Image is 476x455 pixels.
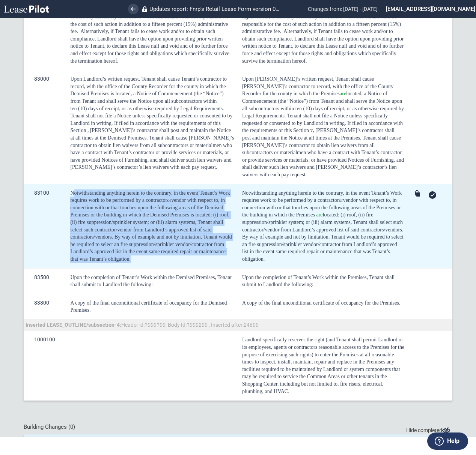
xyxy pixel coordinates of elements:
[308,6,378,12] span: Changes from: [DATE] - [DATE]
[70,275,232,288] span: Upon the completion of Tenant’s Work within the Demised Premises, Tenant shall submit to Landlord...
[339,197,343,203] span: or
[242,128,405,177] span: , [PERSON_NAME]’s contractor shall post and maintain the Notice at all times at the Premises. Ten...
[70,300,227,313] span: A copy of the final unconditional certificate of occupancy for the Demised Premises.
[347,212,365,218] span: roof, (ii)
[24,423,452,431] div: Building Changes (0)
[34,184,49,201] span: 83100
[244,322,259,328] i: 24600
[70,190,230,203] span: Notwithstanding anything herein to the contrary, in the event Tenant’s Work requires work to be p...
[242,337,406,394] span: ​
[242,300,400,306] span: A copy of the final unconditional certificate of occupancy for the Premises.
[34,294,49,311] span: 83800
[342,91,346,96] span: re
[34,331,55,348] span: 1000100
[26,322,259,328] span: Header id: , Body Id:
[24,434,159,452] th: Building
[70,128,234,170] span: , [PERSON_NAME]’s contractor shall post and maintain the Notice at all times at the Demised Premi...
[34,269,49,286] span: 83500
[310,128,313,133] a: 7
[242,275,396,288] span: Upon the completion of Tenant’s Work within the Premises, Tenant shall submit to Landlord the fol...
[187,322,208,328] i: 1000200
[242,190,403,203] span: Notwithstanding anything herein to the contrary, in the event Tenant’s Work requires work to be p...
[242,106,405,134] span: (10) days of receipt, or as otherwise required by Legal Requirements. Tenant shall not file a Not...
[70,212,229,225] span: roof, (ii)
[70,29,229,63] span: Alternatively, if Tenant fails to cease work and/or to obtain such compliance, Landlord shall hav...
[149,6,280,12] span: Updates report: Fnrp's Retail Lease Form version 00032
[242,76,404,111] span: Upon [PERSON_NAME]’s written request, Tenant shall cause [PERSON_NAME]’s contractor to record, wi...
[70,197,225,218] span: vendor with respect to, in connection with or that touches upon the following areas of the Demise...
[70,219,232,262] span: alarm systems, Tenant shall select such contractor/vendor from Landlord’s approved list of said c...
[145,322,166,328] i: 1000100
[447,436,459,446] label: Help
[159,434,261,452] th: Field
[167,197,171,203] span: or
[242,197,402,218] span: vendor with respect to, in connection with or that touches upon the following areas of the Premis...
[427,432,468,450] button: Help
[261,434,407,452] th: New Text
[242,337,406,394] span: Landlord specifically reserves the right (and Tenant shall permit Landlord or its employees, agen...
[70,76,227,111] span: Upon Landlord’s written request, Tenant shall cause Tenant’s contractor to record, with the offic...
[242,212,375,225] span: fire suppression/sprinkler system; or (iii)
[406,427,452,434] span: Hide completed
[242,219,405,262] span: alarm systems, Tenant shall select such contractor/vendor from Landlord’s approved list of said c...
[26,322,121,328] b: Inserted LEASE_OUTLINE/subsection-4:
[340,91,342,96] span: a
[316,212,322,218] span: are
[70,106,232,134] span: (10) days of receipt, or as otherwise required by Legal Requirements. Tenant shall not file a Not...
[209,322,259,328] span: , Inserted after:
[242,29,405,63] span: Alternatively, if Tenant fails to cease work and/or to obtain such compliance, Landlord shall hav...
[78,219,164,225] span: fire suppression/sprinkler system; or (iii)
[34,70,49,87] span: 83000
